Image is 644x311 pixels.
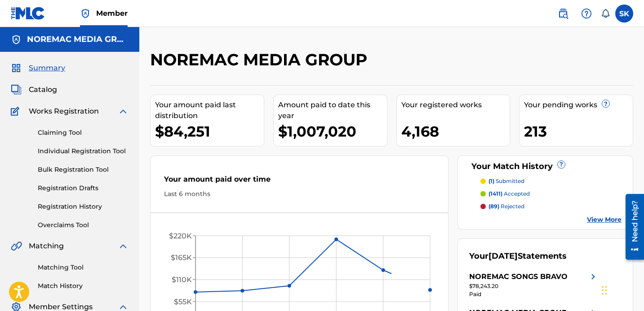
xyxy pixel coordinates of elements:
[38,220,129,230] a: Overclaims Tool
[554,5,572,23] a: Public Search
[469,160,622,173] div: Your Match History
[469,282,599,290] div: $78,243.20
[150,50,372,70] h2: NOREMAC MEDIA GROUP
[155,100,264,121] div: Your amount paid last distribution
[581,8,592,19] img: help
[172,275,192,284] tspan: $110K
[118,241,129,252] img: expand
[602,100,609,107] span: ?
[480,190,622,198] a: (1411) accepted
[38,165,129,174] a: Bulk Registration Tool
[169,232,192,240] tspan: $220K
[489,203,499,210] span: (89)
[489,202,524,210] p: rejected
[11,7,45,20] img: MLC Logo
[489,178,494,184] span: (1)
[524,100,633,110] div: Your pending works
[469,271,568,282] div: NOREMAC SONGS BRAVO
[577,5,595,23] div: Help
[524,121,633,142] div: 213
[469,250,567,262] div: Your Statements
[489,177,524,185] p: submitted
[489,190,502,197] span: (1411)
[278,121,387,142] div: $1,007,020
[38,146,129,156] a: Individual Registration Tool
[164,174,435,189] div: Your amount paid over time
[469,290,599,298] div: Paid
[489,251,518,261] span: [DATE]
[11,63,65,73] a: SummarySummary
[29,84,57,95] span: Catalog
[118,106,129,117] img: expand
[38,128,129,137] a: Claiming Tool
[480,177,622,185] a: (1) submitted
[599,268,644,311] iframe: Chat Widget
[11,34,22,45] img: Accounts
[489,190,530,198] p: accepted
[615,5,633,23] div: User Menu
[174,297,192,306] tspan: $55K
[469,271,599,298] a: NOREMAC SONGS BRAVOright chevron icon$78,243.20Paid
[619,191,644,263] iframe: Resource Center
[11,106,22,117] img: Works Registration
[601,9,610,18] div: Notifications
[38,281,129,291] a: Match History
[38,183,129,193] a: Registration Drafts
[401,100,510,110] div: Your registered works
[11,63,22,73] img: Summary
[278,100,387,121] div: Amount paid to date this year
[27,34,129,45] h5: NOREMAC MEDIA GROUP
[171,253,192,262] tspan: $165K
[164,189,435,199] div: Last 6 months
[558,8,568,19] img: search
[155,121,264,142] div: $84,251
[558,161,565,168] span: ?
[96,8,128,18] span: Member
[11,241,22,252] img: Matching
[587,215,622,224] a: View More
[29,241,64,252] span: Matching
[602,277,607,304] div: Drag
[588,271,599,282] img: right chevron icon
[480,202,622,210] a: (89) rejected
[29,63,65,73] span: Summary
[38,263,129,272] a: Matching Tool
[11,84,57,95] a: CatalogCatalog
[29,106,99,117] span: Works Registration
[11,84,22,95] img: Catalog
[80,8,91,19] img: Top Rightsholder
[38,202,129,211] a: Registration History
[401,121,510,142] div: 4,168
